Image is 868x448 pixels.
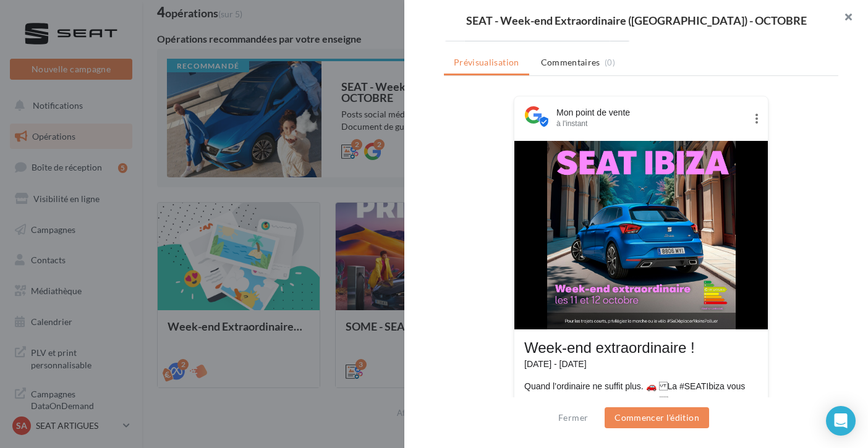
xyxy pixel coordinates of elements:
div: Week-end extraordinaire ! [524,339,758,357]
button: Fermer [553,410,593,425]
div: SEAT - Week-end Extraordinaire ([GEOGRAPHIC_DATA]) - OCTOBRE [424,15,848,26]
span: Commentaires [541,56,600,69]
img: IBIZA caméra 1x1 [547,141,736,329]
div: Mon point de vente [556,106,746,119]
button: Commencer l'édition [605,407,709,428]
div: à l'instant [556,119,746,129]
span: (0) [605,57,615,67]
div: Quand l’ordinaire ne suffit plus. 🚗 La #SEATIbiza vous attend dès 180 €/Mois sans apport. Rendez-... [524,379,758,423]
div: [DATE] - [DATE] [524,357,758,371]
div: Open Intercom Messenger [826,406,856,436]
